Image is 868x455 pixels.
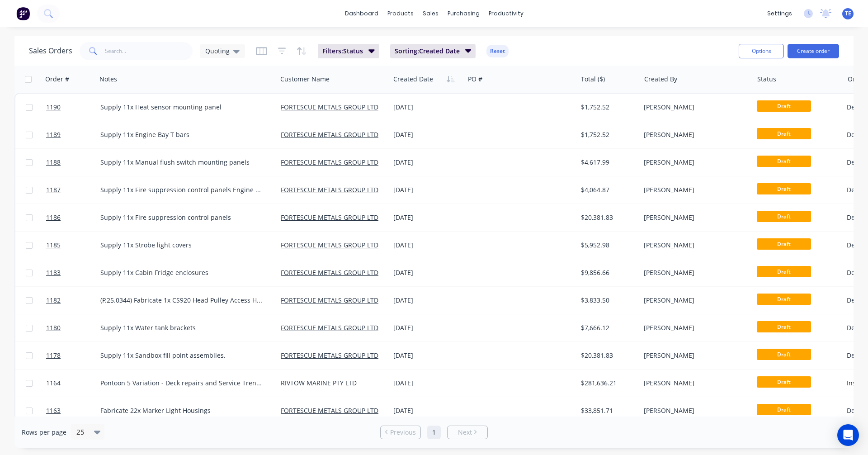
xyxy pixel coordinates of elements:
div: Notes [99,75,117,84]
a: 1182 [46,287,100,314]
div: Supply 11x Strobe light covers [100,241,265,250]
a: Page 1 is your current page [427,426,441,439]
input: Search... [105,42,193,60]
button: Reset [486,45,509,57]
div: PO # [468,75,482,84]
div: $33,851.71 [581,406,634,415]
div: Supply 11x Heat sensor mounting panel [100,103,265,112]
span: 1183 [46,268,61,277]
span: Draft [757,376,811,388]
div: [DATE] [393,379,461,388]
span: Draft [757,128,811,139]
a: FORTESCUE METALS GROUP LTD [281,296,378,304]
button: Create order [788,44,839,58]
div: [DATE] [393,241,461,250]
a: 1180 [46,314,100,341]
div: [DATE] [393,158,461,167]
span: 1187 [46,185,61,194]
div: [DATE] [393,103,461,112]
a: FORTESCUE METALS GROUP LTD [281,406,378,415]
ul: Pagination [377,426,491,439]
a: FORTESCUE METALS GROUP LTD [281,241,378,249]
div: [PERSON_NAME] [644,103,744,112]
a: 1187 [46,176,100,204]
span: Draft [757,266,811,277]
span: 1188 [46,158,61,167]
a: FORTESCUE METALS GROUP LTD [281,158,378,166]
div: Order # [45,75,69,84]
div: [DATE] [393,296,461,305]
div: $5,952.98 [581,241,634,250]
div: [DATE] [393,213,461,222]
span: 1182 [46,296,61,305]
div: [PERSON_NAME] [644,130,744,139]
a: dashboard [340,7,383,20]
div: Customer Name [280,75,330,84]
div: $9,856.66 [581,268,634,277]
a: 1163 [46,397,100,424]
a: FORTESCUE METALS GROUP LTD [281,323,378,332]
span: Rows per page [22,428,66,437]
div: productivity [484,7,528,20]
div: $20,381.83 [581,213,634,222]
a: 1178 [46,342,100,369]
a: RIVTOW MARINE PTY LTD [281,379,357,387]
div: $3,833.50 [581,296,634,305]
button: Sorting:Created Date [390,44,476,58]
a: FORTESCUE METALS GROUP LTD [281,130,378,139]
div: Supply 11x Engine Bay T bars [100,130,265,139]
span: Draft [757,238,811,250]
span: Draft [757,321,811,332]
div: $1,752.52 [581,103,634,112]
div: Supply 11x Sandbox fill point assemblies. [100,351,265,360]
div: [PERSON_NAME] [644,268,744,277]
a: 1185 [46,232,100,259]
div: [PERSON_NAME] [644,296,744,305]
a: 1188 [46,149,100,176]
span: TE [845,9,851,18]
div: $4,064.87 [581,185,634,194]
div: $1,752.52 [581,130,634,139]
a: FORTESCUE METALS GROUP LTD [281,351,378,360]
div: products [383,7,418,20]
div: [DATE] [393,406,461,415]
div: [PERSON_NAME] [644,406,744,415]
a: FORTESCUE METALS GROUP LTD [281,268,378,277]
span: 1186 [46,213,61,222]
div: Created Date [393,75,433,84]
button: Filters:Status [318,44,379,58]
div: (P.25.0344) Fabricate 1x CS920 Head Pulley Access Hatch [100,296,265,305]
div: [PERSON_NAME] [644,213,744,222]
div: Supply 11x Manual flush switch mounting panels [100,158,265,167]
div: Total ($) [581,75,605,84]
a: 1164 [46,370,100,397]
div: $4,617.99 [581,158,634,167]
div: Supply 11x Cabin Fridge enclosures [100,268,265,277]
span: Draft [757,211,811,222]
span: 1190 [46,103,61,112]
div: [DATE] [393,323,461,332]
span: 1185 [46,241,61,250]
div: [DATE] [393,130,461,139]
a: FORTESCUE METALS GROUP LTD [281,213,378,222]
a: 1189 [46,121,100,148]
span: Filters: Status [322,47,363,56]
span: 1189 [46,130,61,139]
span: 1163 [46,406,61,415]
div: Supply 11x Fire suppression control panels [100,213,265,222]
a: Next page [448,428,487,437]
div: Open Intercom Messenger [837,424,859,446]
div: sales [418,7,443,20]
span: Draft [757,100,811,112]
div: Pontoon 5 Variation - Deck repairs and Service Trench repairs - Stainless steel [100,379,265,388]
span: Quoting [205,46,230,56]
a: Previous page [381,428,420,437]
span: Draft [757,294,811,305]
a: 1186 [46,204,100,231]
h1: Sales Orders [29,47,72,55]
div: settings [763,7,797,20]
div: Fabricate 22x Marker Light Housings [100,406,265,415]
div: Created By [644,75,677,84]
img: Factory [16,7,30,20]
a: FORTESCUE METALS GROUP LTD [281,185,378,194]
